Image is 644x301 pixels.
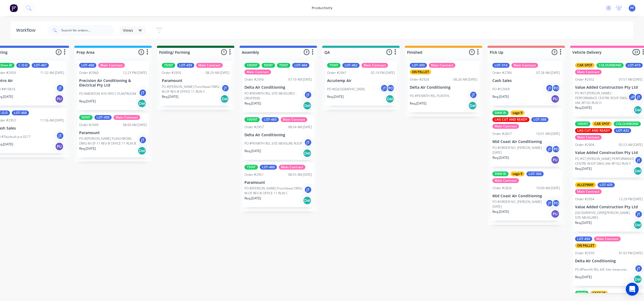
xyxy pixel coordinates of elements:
span: Views [123,27,133,33]
div: 5MM BI [492,110,508,115]
div: 08:55 AM [DATE] [288,172,312,177]
div: Main Contract [575,135,602,140]
div: COLOURBOND [597,63,624,68]
div: Workflow [16,27,38,34]
p: Req. [DATE] [492,155,509,160]
div: 100INT [244,63,260,68]
div: 100INT50INT75INTLOT-464Main ContractOrder #295607:19 AM [DATE]Delta Air ConditioningPO #PENRITH R... [242,61,314,112]
p: Value Added Construction Pty Ltd [575,205,643,209]
p: Req. [DATE] [575,166,592,171]
div: jT [304,91,312,99]
div: 12:23 PM [DATE] [123,70,147,75]
div: 5MM BIcage 9LOT-366Main ContractOrder #282610:00 AM [DATE]Mid Coast Air ConditioningPO #ORDER NO.... [490,169,562,221]
div: LOT-435 [598,182,615,187]
div: Order #2932 [575,77,594,82]
p: PO #PENRITH RSL PLINTHS [410,94,449,98]
div: LOT-314 [492,63,510,68]
div: PO [552,145,560,153]
p: PO #[PERSON_NAME] PUNCHBOWL DWG-M-OF-11 REV-B OFFICE 11 RUN B [79,136,139,146]
div: jT [546,145,554,153]
p: Cash Sales [492,78,560,83]
div: jT [469,91,477,99]
div: 75INT [244,165,258,170]
div: 75INT [327,63,341,68]
div: Del [386,95,394,103]
div: 07:28 AM [DATE] [536,70,560,75]
div: 05:53 AM [DATE] [619,142,643,147]
div: Order #2784 [492,70,512,75]
div: PO [552,199,560,207]
div: 10:01 AM [DATE] [536,131,560,136]
p: PO #[PERSON_NAME] Punchbowl DWG-M-OF REV-B OFFICE 11 RUN C [244,186,304,196]
div: 75INTLOT-459Main ContractOrder #295008:29 AM [DATE]ParamountPO #[PERSON_NAME] Punchbowl DWG-M-OF ... [160,61,232,106]
p: PO #ORDER NO. [PERSON_NAME] [DATE] [492,199,546,209]
div: CAR SPOT [575,63,595,68]
span: PF [630,6,634,10]
div: ON PALLET [575,243,597,248]
div: 12:29 PM [DATE] [619,197,643,202]
div: Del [220,95,229,103]
div: LOT-468 [79,63,96,68]
div: 50INT [262,63,275,68]
div: Order #2957 [244,125,264,130]
div: Main Contract [511,63,538,68]
div: 75INT [162,63,175,68]
div: 50INTLOT-458Main ContractOrder #294908:00 AM [DATE]ParamountPO #[PERSON_NAME] PUNCHBOWL DWG-M-OF-... [77,113,149,158]
div: PU [55,95,64,103]
p: Value Added Construction Pty Ltd [575,150,643,155]
div: LOT-458 [94,115,112,120]
div: LOT-450Main ContractON PALLETOrder #292606:26 AM [DATE]Delta Air ConditioningPO #PENRITH RSL PLIN... [408,61,480,112]
p: Delta Air Conditioning [244,85,312,90]
div: LOT-454 [575,236,592,241]
div: 5MM BI [492,171,508,176]
div: Order #2939 [575,251,594,256]
div: Del [303,101,312,110]
div: Del [634,106,642,114]
div: Del [634,221,642,229]
div: LAG CUT AND READY [492,117,529,122]
div: 75INTLOT-460Main ContractOrder #295108:55 AM [DATE]ParamountPO #[PERSON_NAME] Punchbowl DWG-M-OF ... [242,163,314,207]
div: Order #2826 [492,186,512,191]
p: PO #COVER [492,87,510,92]
div: LOT-462 [342,63,360,68]
div: Order #2949 [79,123,98,127]
div: jT [304,138,312,146]
div: jT [221,84,229,92]
div: JF [628,93,636,101]
div: Order #2954 [575,197,594,202]
div: Del [634,167,642,175]
div: Order #2827 [492,131,512,136]
div: 07:57 AM [DATE] [619,77,643,82]
div: jT [635,156,643,164]
p: Req. [DATE] [79,146,96,151]
div: Order #2904 [575,142,594,147]
div: Order #2926 [410,77,429,82]
p: Req. [DATE] [575,275,592,279]
div: jT [380,84,388,92]
div: Order #2956 [244,77,264,82]
div: Open Intercom Messenger [626,283,639,296]
p: Req. [DATE] [244,101,261,106]
p: Delta Air Conditioning [244,133,312,137]
p: PO #MERITON NTH RYD C PLANTROOM [79,91,136,96]
p: PO #PENRITH RSL SITE MEASURE ROOF [244,141,302,146]
div: Main Contract [196,63,223,68]
p: Req. [DATE] [162,94,178,99]
div: Del [468,101,477,110]
p: Accutemp Air [327,78,395,83]
div: LOT-468Main ContractOrder #296012:23 PM [DATE]Precision Air Conditioning & Electrical Pty LtdPO #... [77,61,149,110]
div: 100INT [575,121,590,126]
div: PO [552,84,560,92]
div: Main Contract [575,70,602,74]
div: 11:56 AM [DATE] [40,118,64,123]
div: PO [387,84,395,92]
div: C-O-D [16,63,30,68]
p: [GEOGRAPHIC_DATA][PERSON_NAME] SITE MEASURES [575,210,635,220]
div: 08:00 AM [DATE] [123,123,147,127]
p: Req. [DATE] [244,196,261,201]
div: LOT-465 [262,117,279,122]
div: 75INT [277,63,290,68]
div: LOT-366 [526,171,544,176]
div: PU [551,156,559,164]
img: Factory [10,4,18,12]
